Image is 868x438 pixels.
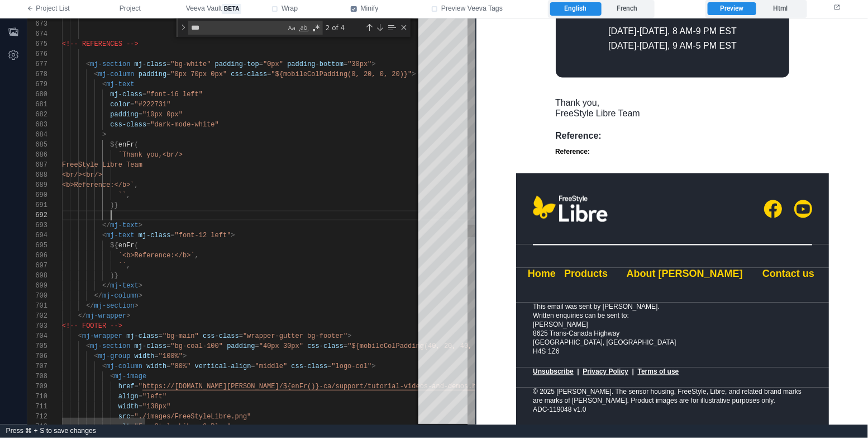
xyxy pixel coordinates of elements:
span: < [78,332,82,340]
span: , [126,191,130,199]
span: < [94,70,98,78]
span: = [142,91,146,98]
span: mj-image [115,373,147,380]
div: 680 [27,90,47,100]
div: 690 [27,190,47,200]
div: 705 [27,341,47,351]
span: FreeStyle Libre Team [62,161,142,169]
div: 710 [27,392,47,402]
span: enFr [118,242,135,249]
span: = [166,342,170,350]
span: tutorial-videos-and-demos.html${utmTag('05')} [368,383,549,390]
div: Previous Match (⇧Enter) [365,23,374,32]
span: </ [86,302,94,310]
span: beta [222,4,241,14]
span: > [139,292,142,300]
span: < [102,362,106,370]
span: css-class [292,362,328,370]
div: 681 [27,100,47,110]
span: `<b>Reference:</b>` [118,252,195,260]
div: 704 [27,331,47,341]
span: ( [135,242,139,249]
div: 697 [27,261,47,271]
span: = [166,362,170,370]
span: = [344,342,347,350]
span: ( [135,141,139,149]
div: 694 [27,230,47,241]
div: 676 [27,49,47,59]
span: "30px" [347,60,371,68]
span: </ [102,222,110,229]
span: mj-text [106,232,134,239]
span: Veeva Vault [186,4,241,14]
span: = [159,332,163,340]
span: width [118,403,139,411]
span: = [139,393,142,401]
span: = [130,101,134,109]
div: 691 [27,200,47,210]
span: mj-section [90,60,130,68]
span: "80%" [170,362,190,370]
span: Project [120,4,141,14]
span: = [327,362,331,370]
span: `` [118,191,126,199]
span: <!-- REFERENCES --> [62,40,139,48]
span: "font-16 left" [146,91,203,98]
span: > [412,70,416,78]
span: "0px 70px 0px" [170,70,227,78]
span: mj-class [110,91,142,98]
span: <b>Reference:</b>` [62,181,135,189]
span: "40px 30px" [259,342,303,350]
span: mj-class [139,232,171,239]
span: = [255,342,259,350]
span: padding [227,342,255,350]
div: 689 [27,180,47,190]
span: css-class [110,121,146,129]
span: src [118,413,131,421]
span: </ [78,312,86,320]
span: mj-class [135,342,167,350]
div: Match Case (⌥⌘C) [286,22,297,34]
span: mj-group [98,352,131,360]
span: mj-column [98,70,135,78]
div: 712 [27,412,47,422]
span: = [259,60,263,68]
span: css-class [307,342,344,350]
span: padding [110,111,138,119]
span: mj-wrapper [86,312,126,320]
div: 707 [27,361,47,371]
div: 708 [27,371,47,382]
span: = [135,383,139,390]
span: "10px 0px" [142,111,183,119]
label: Preview [708,2,756,16]
label: English [550,2,601,16]
span: padding-bottom [287,60,344,68]
div: 696 [27,251,47,261]
span: <br/><br/> [62,171,102,179]
span: "font-12 left" [175,232,231,239]
div: 695 [27,241,47,251]
span: > [139,282,142,290]
div: 706 [27,351,47,361]
span: > [139,222,142,229]
span: mj-wrapper [82,332,122,340]
span: "middle" [255,362,288,370]
label: French [602,2,652,16]
span: > [231,232,235,239]
div: Close (Escape) [399,23,408,32]
span: , [135,181,139,189]
div: 673 [27,19,47,29]
span: mj-text [110,282,138,290]
span: </ [94,292,102,300]
div: 701 [27,301,47,311]
span: > [183,352,187,360]
span: "138px" [142,403,170,411]
div: 700 [27,291,47,301]
span: < [94,352,98,360]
